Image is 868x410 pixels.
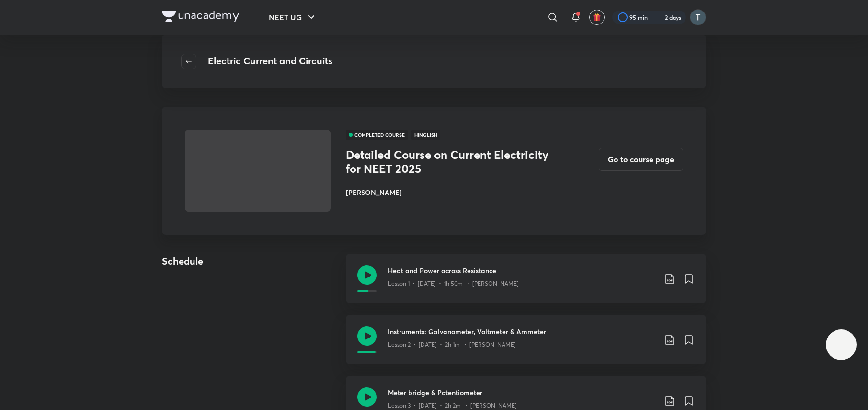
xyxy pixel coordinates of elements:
[183,129,332,212] img: Thumbnail
[388,326,656,337] h3: Instruments: Galvanometer, Voltmeter & Ammeter
[411,130,440,140] span: Hinglish
[593,13,601,22] img: avatar
[162,11,239,24] a: Company Logo
[346,148,560,176] h3: Detailed Course on Current Electricity for NEET 2025
[263,8,323,27] button: NEET UG
[835,339,847,350] img: ttu
[388,387,656,398] h3: Meter bridge & Potentiometer
[653,12,663,22] img: streak
[346,187,560,197] h6: [PERSON_NAME]
[388,340,516,349] p: Lesson 2 • [DATE] • 2h 1m • [PERSON_NAME]
[388,265,656,276] h3: Heat and Power across Resistance
[599,148,683,171] button: Go to course page
[346,254,706,315] a: Heat and Power across ResistanceLesson 1 • [DATE] • 1h 50m • [PERSON_NAME]
[162,254,246,315] h4: Schedule
[388,401,517,410] p: Lesson 3 • [DATE] • 2h 2m • [PERSON_NAME]
[690,9,706,25] img: tanistha Dey
[388,279,519,288] p: Lesson 1 • [DATE] • 1h 50m • [PERSON_NAME]
[208,54,332,69] h4: Electric Current and Circuits
[162,11,239,22] img: Company Logo
[346,130,408,140] span: COMPLETED COURSE
[346,315,706,376] a: Instruments: Galvanometer, Voltmeter & AmmeterLesson 2 • [DATE] • 2h 1m • [PERSON_NAME]
[589,10,605,25] button: avatar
